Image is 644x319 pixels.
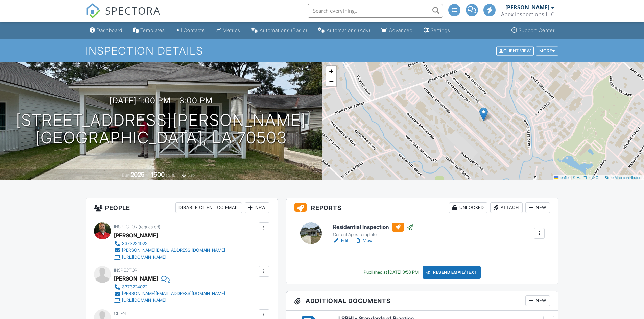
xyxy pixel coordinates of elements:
[86,45,559,57] h1: Inspection Details
[554,176,570,180] a: Leaflet
[122,241,147,246] div: 3373224022
[173,24,208,37] a: Contacts
[184,27,205,33] div: Contacts
[571,176,572,180] span: |
[187,172,195,178] span: slab
[327,27,371,33] div: Automations (Adv)
[248,24,310,37] a: Automations (Basic)
[105,3,161,18] span: SPECTORA
[496,46,534,55] div: Client View
[379,24,415,37] a: Advanced
[122,172,129,178] span: Built
[16,111,306,147] h1: [STREET_ADDRESS][PERSON_NAME] [GEOGRAPHIC_DATA], LA 70503
[87,24,125,37] a: Dashboard
[114,230,158,240] div: [PERSON_NAME]
[496,48,535,53] a: Client View
[122,291,225,296] div: [PERSON_NAME][EMAIL_ADDRESS][DOMAIN_NAME]
[333,223,413,232] h6: Residential Inspection
[573,176,591,180] a: © MapTiler
[509,24,557,37] a: Support Center
[114,224,137,229] span: Inspector
[86,9,161,23] a: SPECTORA
[213,24,243,37] a: Metrics
[114,247,225,254] a: [PERSON_NAME][EMAIL_ADDRESS][DOMAIN_NAME]
[364,270,419,275] div: Published at [DATE] 3:58 PM
[431,27,450,33] div: Settings
[286,198,558,217] h3: Reports
[122,298,166,303] div: [URL][DOMAIN_NAME]
[151,171,165,178] div: 1500
[245,202,269,213] div: New
[260,27,307,33] div: Automations (Basic)
[109,96,213,105] h3: [DATE] 1:00 pm - 3:00 pm
[479,107,488,121] img: Marker
[122,248,225,253] div: [PERSON_NAME][EMAIL_ADDRESS][DOMAIN_NAME]
[139,224,160,229] span: (requested)
[333,232,413,237] div: Current Apex Template
[505,4,549,11] div: [PERSON_NAME]
[114,254,225,261] a: [URL][DOMAIN_NAME]
[501,11,554,18] div: Apex Inspections LLC
[525,202,550,213] div: New
[329,67,333,75] span: +
[86,198,278,217] h3: People
[114,273,158,284] div: [PERSON_NAME]
[97,27,122,33] div: Dashboard
[114,284,225,290] a: 3373224022
[355,237,373,244] a: View
[122,284,147,290] div: 3373224022
[389,27,413,33] div: Advanced
[536,46,558,55] div: More
[329,77,333,85] span: −
[490,202,523,213] div: Attach
[519,27,555,33] div: Support Center
[525,295,550,306] div: New
[114,290,225,297] a: [PERSON_NAME][EMAIL_ADDRESS][DOMAIN_NAME]
[86,3,100,18] img: The Best Home Inspection Software - Spectora
[333,237,348,244] a: Edit
[315,24,373,37] a: Automations (Advanced)
[114,268,137,273] span: Inspector
[421,24,453,37] a: Settings
[130,171,145,178] div: 2025
[592,176,642,180] a: © OpenStreetMap contributors
[326,66,336,76] a: Zoom in
[140,27,165,33] div: Templates
[114,297,225,304] a: [URL][DOMAIN_NAME]
[308,4,443,18] input: Search everything...
[423,266,481,279] div: Resend Email/Text
[175,202,242,213] div: Disable Client CC Email
[333,223,413,238] a: Residential Inspection Current Apex Template
[130,24,168,37] a: Templates
[114,240,225,247] a: 3373224022
[449,202,487,213] div: Unlocked
[122,255,166,260] div: [URL][DOMAIN_NAME]
[326,76,336,86] a: Zoom out
[286,291,558,311] h3: Additional Documents
[166,172,175,178] span: sq. ft.
[114,311,128,316] span: Client
[223,27,240,33] div: Metrics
